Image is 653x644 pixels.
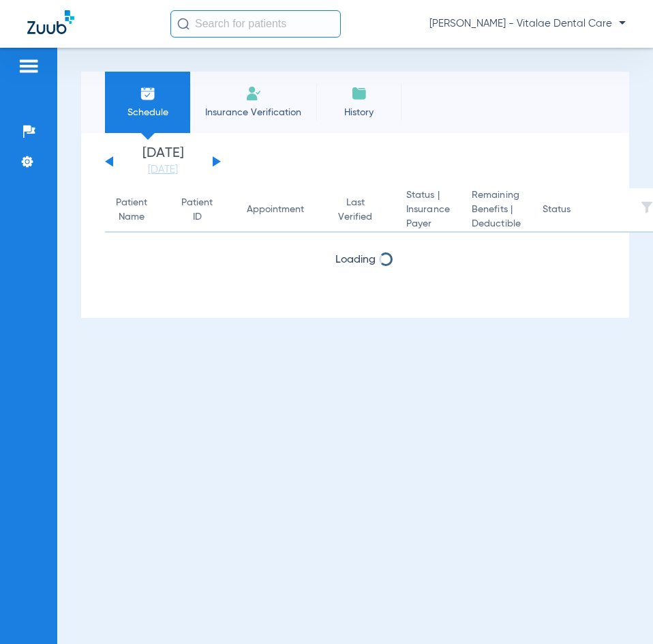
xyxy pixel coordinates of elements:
th: Remaining Benefits | [461,188,532,233]
div: Last Verified [338,196,384,224]
div: Appointment [247,203,304,217]
div: Patient Name [116,196,160,224]
th: Status [532,188,624,233]
img: Manual Insurance Verification [245,85,262,102]
a: [DATE] [122,163,204,177]
span: Insurance Verification [200,106,306,119]
span: [PERSON_NAME] - Vitalae Dental Care [429,17,626,31]
th: Status | [395,188,461,233]
span: Deductible [472,217,521,231]
img: Search Icon [177,18,189,30]
div: Patient ID [181,196,225,224]
div: Patient Name [116,196,147,224]
div: Patient ID [181,196,213,224]
img: Zuub Logo [27,10,74,34]
img: Schedule [140,85,156,102]
span: History [326,106,391,119]
span: Schedule [115,106,180,119]
input: Search for patients [170,10,341,38]
li: [DATE] [122,147,204,177]
div: Appointment [247,203,316,217]
div: Last Verified [338,196,372,224]
span: Insurance Payer [406,203,450,231]
img: History [351,85,367,102]
span: Loading [335,254,376,265]
img: hamburger-icon [18,58,40,74]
